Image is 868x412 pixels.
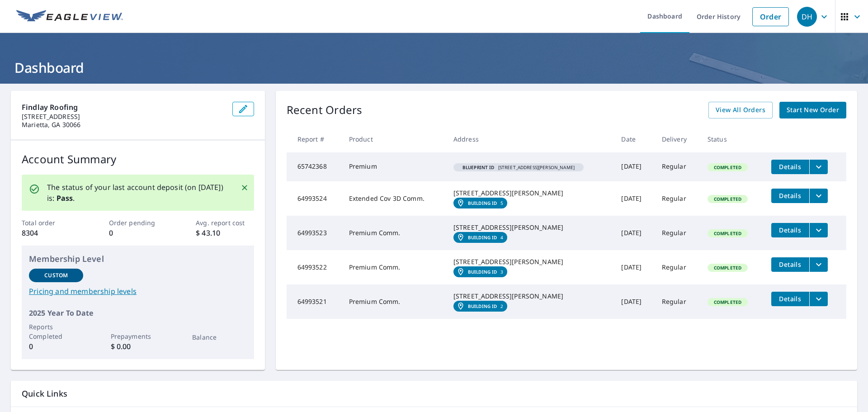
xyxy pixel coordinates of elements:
[655,284,700,319] td: Regular
[655,181,700,216] td: Regular
[29,322,83,341] p: Reports Completed
[771,223,809,237] button: detailsBtn-64993523
[22,113,225,121] p: [STREET_ADDRESS]
[287,216,342,250] td: 64993523
[287,152,342,181] td: 65742368
[29,286,247,297] a: Pricing and membership levels
[708,230,747,237] span: Completed
[22,151,254,167] p: Account Summary
[771,189,809,203] button: detailsBtn-64993524
[47,182,230,204] p: The status of your last account deposit (on [DATE]) is: .
[453,292,607,301] div: [STREET_ADDRESS][PERSON_NAME]
[655,152,700,181] td: Regular
[708,265,747,271] span: Completed
[16,10,123,24] img: EV Logo
[22,121,225,129] p: Marietta, GA 30066
[777,294,804,303] span: Details
[22,218,80,227] p: Total order
[777,260,804,269] span: Details
[771,292,809,306] button: detailsBtn-64993521
[11,58,857,77] h1: Dashboard
[777,226,804,234] span: Details
[453,198,507,208] a: Building ID5
[771,257,809,272] button: detailsBtn-64993522
[787,104,839,116] span: Start New Order
[57,193,73,203] b: Pass
[109,218,167,227] p: Order pending
[342,181,446,216] td: Extended Cov 3D Comm.
[614,284,654,319] td: [DATE]
[809,257,828,272] button: filesDropdownBtn-64993522
[342,284,446,319] td: Premium Comm.
[462,165,495,170] em: Blueprint ID
[708,299,747,305] span: Completed
[109,227,167,238] p: 0
[614,152,654,181] td: [DATE]
[29,253,247,265] p: Membership Level
[287,181,342,216] td: 64993524
[192,332,246,342] p: Balance
[453,223,607,232] div: [STREET_ADDRESS][PERSON_NAME]
[752,7,789,26] a: Order
[29,341,83,352] p: 0
[708,102,773,118] a: View All Orders
[239,182,250,194] button: Close
[453,301,507,312] a: Building ID2
[468,235,497,240] em: Building ID
[196,227,254,238] p: $ 43.10
[111,341,165,352] p: $ 0.00
[777,191,804,200] span: Details
[287,102,363,118] p: Recent Orders
[614,216,654,250] td: [DATE]
[809,160,828,174] button: filesDropdownBtn-65742368
[716,104,765,116] span: View All Orders
[700,126,764,152] th: Status
[287,284,342,319] td: 64993521
[468,200,497,206] em: Building ID
[779,102,846,118] a: Start New Order
[22,388,846,399] p: Quick Links
[809,189,828,203] button: filesDropdownBtn-64993524
[342,152,446,181] td: Premium
[44,271,68,279] p: Custom
[655,250,700,284] td: Regular
[342,216,446,250] td: Premium Comm.
[342,126,446,152] th: Product
[708,196,747,202] span: Completed
[468,303,497,309] em: Building ID
[457,165,580,170] span: [STREET_ADDRESS][PERSON_NAME]
[446,126,614,152] th: Address
[22,227,80,238] p: 8304
[111,331,165,341] p: Prepayments
[453,257,607,266] div: [STREET_ADDRESS][PERSON_NAME]
[287,250,342,284] td: 64993522
[29,308,247,318] p: 2025 Year To Date
[614,126,654,152] th: Date
[777,162,804,171] span: Details
[453,232,507,243] a: Building ID4
[655,126,700,152] th: Delivery
[468,269,497,275] em: Building ID
[287,126,342,152] th: Report #
[453,266,507,277] a: Building ID3
[809,292,828,306] button: filesDropdownBtn-64993521
[453,189,607,198] div: [STREET_ADDRESS][PERSON_NAME]
[342,250,446,284] td: Premium Comm.
[771,160,809,174] button: detailsBtn-65742368
[797,7,817,27] div: DH
[655,216,700,250] td: Regular
[708,164,747,170] span: Completed
[614,250,654,284] td: [DATE]
[196,218,254,227] p: Avg. report cost
[614,181,654,216] td: [DATE]
[22,102,225,113] p: Findlay Roofing
[809,223,828,237] button: filesDropdownBtn-64993523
